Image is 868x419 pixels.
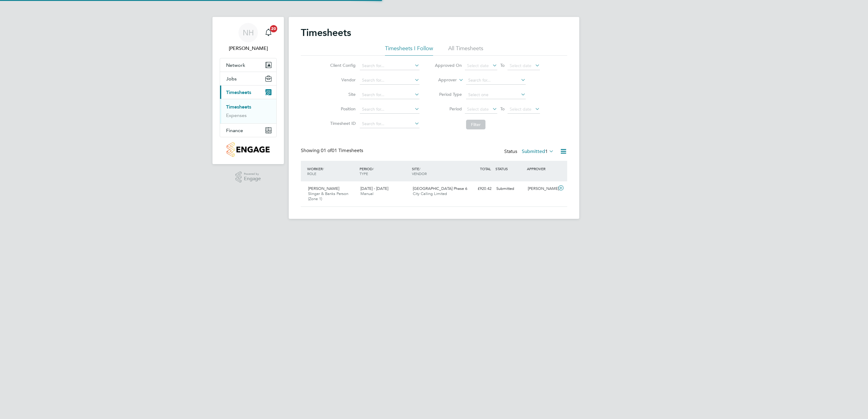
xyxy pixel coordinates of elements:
label: Period [435,106,462,112]
label: Site [328,92,356,97]
li: All Timesheets [448,45,483,56]
span: 01 of [321,148,332,154]
input: Search for... [360,62,419,70]
label: Submitted [522,148,554,154]
img: countryside-properties-logo-retina.png [227,142,269,157]
span: [DATE] - [DATE] [360,186,388,191]
span: NH [243,29,254,37]
span: Manual [360,191,373,196]
div: £920.42 [462,184,494,194]
span: 01 Timesheets [321,148,363,154]
a: NH[PERSON_NAME] [220,23,277,52]
span: Powered by [244,171,261,177]
button: Filter [466,120,485,129]
span: / [419,166,420,171]
button: Network [220,58,276,72]
div: WORKER [306,163,358,179]
span: To [498,105,506,113]
input: Search for... [466,76,526,85]
span: Select date [467,63,489,68]
div: Status [504,148,555,156]
span: Slinger & Banks Person (Zone 1) [308,191,348,201]
nav: Main navigation [212,17,284,164]
span: Select date [467,106,489,112]
span: Jobs [226,76,237,82]
label: Timesheet ID [328,121,356,126]
span: To [498,61,506,69]
div: STATUS [494,163,525,174]
input: Search for... [360,76,419,85]
div: APPROVER [525,163,557,174]
span: Timesheets [226,89,251,95]
span: 1 [545,148,548,154]
li: Timesheets I Follow [385,45,433,56]
a: Expenses [226,112,247,118]
div: SITE [410,163,463,179]
button: Finance [220,124,276,137]
span: Network [226,62,245,68]
label: Approved On [435,63,462,68]
span: [GEOGRAPHIC_DATA] Phase 6 [413,186,467,191]
h2: Timesheets [301,27,351,39]
div: Submitted [494,184,525,194]
label: Client Config [328,63,356,68]
span: Nikki Hobden [220,45,277,52]
button: Timesheets [220,86,276,99]
span: TYPE [360,171,368,176]
input: Search for... [360,91,419,99]
span: / [323,166,324,171]
span: Finance [226,128,243,133]
span: City Calling Limited [413,191,447,196]
span: Select date [510,63,531,68]
span: Engage [244,176,261,181]
label: Vendor [328,77,356,83]
span: ROLE [307,171,316,176]
span: / [373,166,374,171]
span: VENDOR [412,171,427,176]
a: Timesheets [226,104,251,110]
button: Jobs [220,72,276,85]
label: Approver [429,77,457,83]
span: [PERSON_NAME] [308,186,339,191]
div: PERIOD [358,163,410,179]
label: Position [328,106,356,112]
span: 20 [270,25,277,32]
input: Search for... [360,105,419,114]
div: Showing [301,148,364,154]
div: Timesheets [220,99,276,123]
input: Search for... [360,120,419,128]
a: Powered byEngage [235,171,261,183]
div: [PERSON_NAME] [525,184,557,194]
span: Select date [510,106,531,112]
span: TOTAL [480,166,491,171]
label: Period Type [435,92,462,97]
a: 20 [262,23,275,42]
input: Select one [466,91,526,99]
a: Go to home page [220,142,277,157]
